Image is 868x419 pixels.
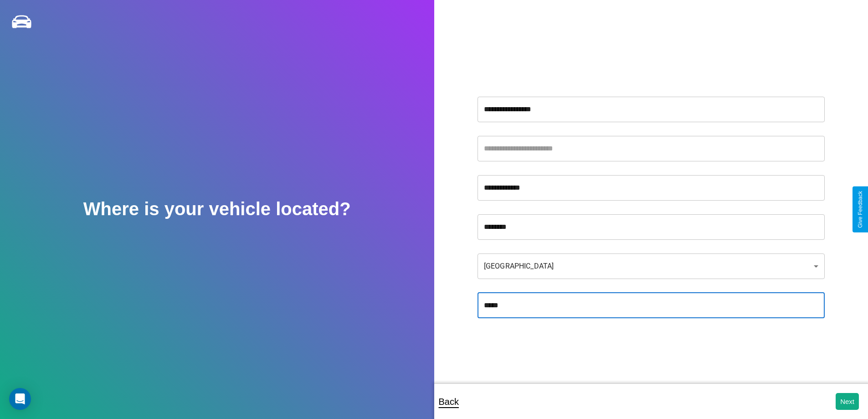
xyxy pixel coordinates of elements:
[836,393,859,410] button: Next
[478,253,825,279] div: [GEOGRAPHIC_DATA]
[83,199,351,219] h2: Where is your vehicle located?
[9,388,31,410] div: Open Intercom Messenger
[857,191,863,228] div: Give Feedback
[439,393,459,410] p: Back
